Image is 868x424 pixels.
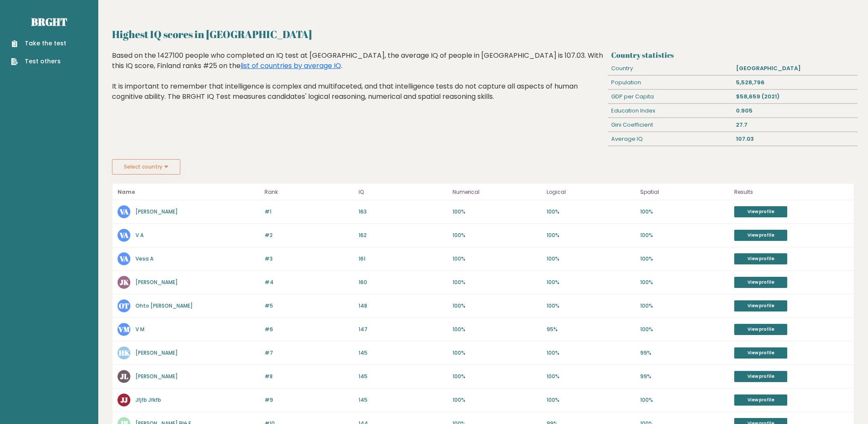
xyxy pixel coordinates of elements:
a: [PERSON_NAME] [135,208,178,215]
div: Based on the 1427100 people who completed an IQ test at [GEOGRAPHIC_DATA], the average IQ of peop... [112,50,605,115]
p: 100% [453,208,541,216]
p: 147 [359,326,447,333]
p: 100% [547,396,636,404]
p: 100% [640,279,729,286]
p: 100% [640,396,729,404]
p: 148 [359,302,447,310]
p: 100% [640,302,729,310]
text: JJ [121,395,128,405]
text: JK [120,277,129,287]
p: 99% [640,349,729,357]
a: Vesa A [135,255,153,262]
p: 100% [640,208,729,216]
p: 100% [547,255,636,263]
p: #2 [265,231,353,239]
p: #9 [265,396,353,404]
p: 100% [547,373,636,380]
a: [PERSON_NAME] [135,349,178,356]
p: 100% [453,255,541,263]
p: 100% [547,279,636,286]
div: 0.905 [733,104,858,118]
a: View profile [734,347,787,359]
div: Country [608,62,733,75]
p: 160 [359,279,447,286]
p: Results [734,187,849,197]
p: 145 [359,396,447,404]
div: $58,659 (2021) [733,90,858,104]
a: Ohto [PERSON_NAME] [135,302,193,309]
p: IQ [359,187,447,197]
div: Population [608,76,733,89]
a: Brght [31,15,67,29]
a: [PERSON_NAME] [135,279,178,286]
p: #7 [265,349,353,357]
div: GDP per Capita [608,90,733,104]
p: Logical [547,187,636,197]
p: #1 [265,208,353,216]
p: #3 [265,255,353,263]
text: JL [120,371,128,381]
h2: Highest IQ scores in [GEOGRAPHIC_DATA] [112,27,854,42]
p: 162 [359,231,447,239]
div: 5,528,796 [733,76,858,89]
a: V A [135,231,144,239]
p: 100% [640,326,729,333]
p: 100% [453,396,541,404]
div: Gini Coefficient [608,118,733,132]
text: VA [119,254,129,264]
p: Numerical [453,187,541,197]
b: Name [118,188,135,196]
p: #8 [265,373,353,380]
button: Select country [112,159,180,175]
a: V M [135,326,144,333]
text: VA [119,230,129,240]
a: Jfjfb Jfkfb [135,396,161,403]
p: 100% [640,255,729,263]
p: #5 [265,302,353,310]
p: 100% [547,349,636,357]
text: OT [119,301,129,311]
div: [GEOGRAPHIC_DATA] [733,62,858,75]
text: VA [119,207,129,216]
div: Average IQ [608,132,733,146]
a: Take the test [11,39,66,48]
a: View profile [734,253,787,264]
p: 100% [547,302,636,310]
p: 100% [453,373,541,380]
div: 27.7 [733,118,858,132]
p: #4 [265,279,353,286]
a: list of countries by average IQ [241,61,341,71]
p: 100% [453,326,541,333]
a: View profile [734,324,787,335]
p: 163 [359,208,447,216]
p: 161 [359,255,447,263]
p: Rank [265,187,353,197]
p: 100% [547,231,636,239]
a: View profile [734,206,787,217]
p: #6 [265,326,353,333]
text: HK [119,348,130,358]
p: 145 [359,373,447,380]
a: View profile [734,371,787,382]
p: 100% [640,231,729,239]
a: Test others [11,57,66,66]
p: 100% [547,208,636,216]
p: 100% [453,231,541,239]
p: 95% [547,326,636,333]
p: 100% [453,349,541,357]
p: 100% [453,302,541,310]
div: Education Index [608,104,733,118]
a: [PERSON_NAME] [135,373,178,380]
h3: Country statistics [611,50,854,59]
a: View profile [734,277,787,288]
p: Spatial [640,187,729,197]
a: View profile [734,230,787,241]
text: VM [118,324,130,334]
a: View profile [734,394,787,406]
div: 107.03 [733,132,858,146]
p: 145 [359,349,447,357]
p: 100% [453,279,541,286]
p: 99% [640,373,729,380]
a: View profile [734,300,787,311]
